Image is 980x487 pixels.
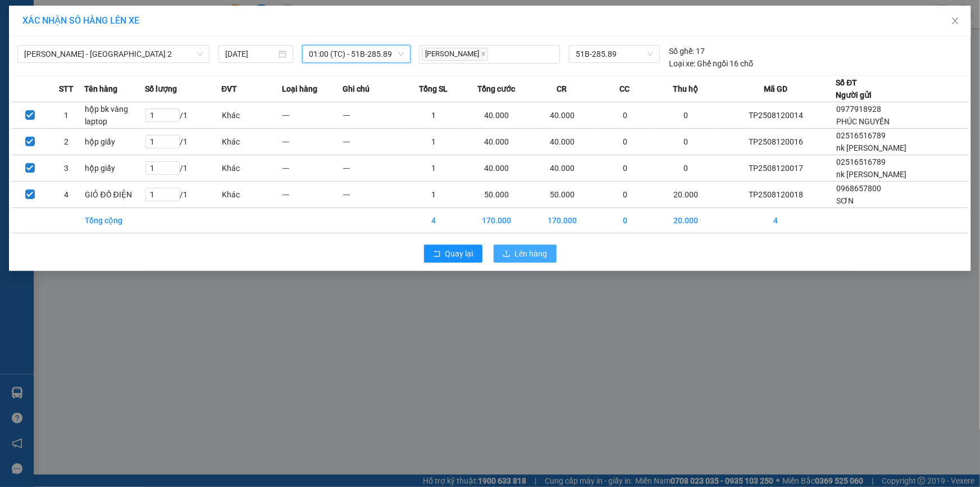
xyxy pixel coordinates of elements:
[343,83,370,95] span: Ghi chú
[403,182,464,208] td: 1
[655,208,716,233] td: 20.000
[403,129,464,155] td: 1
[343,155,403,182] td: ---
[595,155,655,182] td: 0
[403,208,464,233] td: 4
[673,83,698,95] span: Thu hộ
[620,83,630,95] span: CC
[85,102,145,129] td: hộp bk vàng laptop
[221,102,282,129] td: Khác
[940,6,971,37] button: Close
[669,57,695,70] span: Loại xe:
[951,16,960,25] span: close
[48,155,85,182] td: 3
[655,182,716,208] td: 20.000
[464,129,530,155] td: 40.000
[669,57,753,70] div: Ghế ngồi 16 chỗ
[716,102,836,129] td: TP2508120014
[343,182,403,208] td: ---
[221,182,282,208] td: Khác
[464,155,530,182] td: 40.000
[494,245,557,263] button: uploadLên hàng
[464,102,530,129] td: 40.000
[716,182,836,208] td: TP2508120018
[530,155,595,182] td: 40.000
[836,76,872,101] div: Số ĐT Người gửi
[309,46,404,62] span: 01:00 (TC) - 51B-285.89
[530,208,595,233] td: 170.000
[445,247,473,260] span: Quay lại
[837,157,886,166] span: 02516516789
[24,46,203,62] span: Phương Lâm - Sài Gòn 2
[433,250,441,259] span: rollback
[221,83,237,95] span: ĐVT
[403,102,464,129] td: 1
[716,155,836,182] td: TP2508120017
[837,184,882,193] span: 0968657800
[464,182,530,208] td: 50.000
[595,208,655,233] td: 0
[419,83,448,95] span: Tổng SL
[85,208,145,233] td: Tổng cộng
[764,83,787,95] span: Mã GD
[85,129,145,155] td: hộp giấy
[221,155,282,182] td: Khác
[595,102,655,129] td: 0
[669,45,705,57] div: 17
[343,129,403,155] td: ---
[282,182,343,208] td: ---
[837,105,882,114] span: 0977918928
[837,170,907,179] span: nk [PERSON_NAME]
[59,83,74,95] span: STT
[145,155,221,182] td: / 1
[48,182,85,208] td: 4
[837,117,890,126] span: PHÚC NGUYÊN
[282,129,343,155] td: ---
[837,143,907,152] span: nk [PERSON_NAME]
[145,102,221,129] td: / 1
[557,83,567,95] span: CR
[282,83,317,95] span: Loại hàng
[837,131,886,140] span: 02516516789
[716,129,836,155] td: TP2508120016
[655,155,716,182] td: 0
[716,208,836,233] td: 4
[837,196,854,205] span: SƠN
[530,102,595,129] td: 40.000
[282,102,343,129] td: ---
[481,51,486,57] span: close
[655,129,716,155] td: 0
[403,155,464,182] td: 1
[22,15,139,26] span: XÁC NHẬN SỐ HÀNG LÊN XE
[343,102,403,129] td: ---
[145,182,221,208] td: / 1
[530,182,595,208] td: 50.000
[48,102,85,129] td: 1
[85,83,118,95] span: Tên hàng
[464,208,530,233] td: 170.000
[655,102,716,129] td: 0
[477,83,515,95] span: Tổng cước
[85,182,145,208] td: GIỎ ĐỒ ĐIỆN
[503,250,510,259] span: upload
[595,129,655,155] td: 0
[530,129,595,155] td: 40.000
[221,129,282,155] td: Khác
[225,48,276,60] input: 13/08/2025
[576,46,653,62] span: 51B-285.89
[515,247,548,260] span: Lên hàng
[424,245,482,263] button: rollbackQuay lại
[145,83,177,95] span: Số lượng
[145,129,221,155] td: / 1
[48,129,85,155] td: 2
[85,155,145,182] td: hộp giấy
[595,182,655,208] td: 0
[669,45,694,57] span: Số ghế:
[282,155,343,182] td: ---
[422,48,488,61] span: [PERSON_NAME]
